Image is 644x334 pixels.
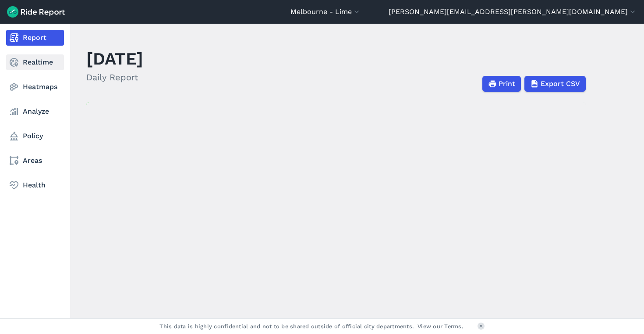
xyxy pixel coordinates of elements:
a: Policy [6,128,64,144]
a: Areas [6,153,64,169]
img: Ride Report [7,6,65,18]
button: [PERSON_NAME][EMAIL_ADDRESS][PERSON_NAME][DOMAIN_NAME] [389,7,637,17]
a: Analyze [6,104,64,119]
span: Export CSV [541,79,580,89]
span: Print [499,79,515,89]
button: Print [482,76,521,92]
a: Health [6,177,64,193]
h2: Daily Report [86,71,143,84]
a: Heatmaps [6,79,64,95]
button: Melbourne - Lime [290,7,361,17]
h1: [DATE] [86,47,143,71]
a: Report [6,30,64,46]
a: View our Terms. [418,322,464,330]
a: Realtime [6,54,64,70]
button: Export CSV [524,76,586,92]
